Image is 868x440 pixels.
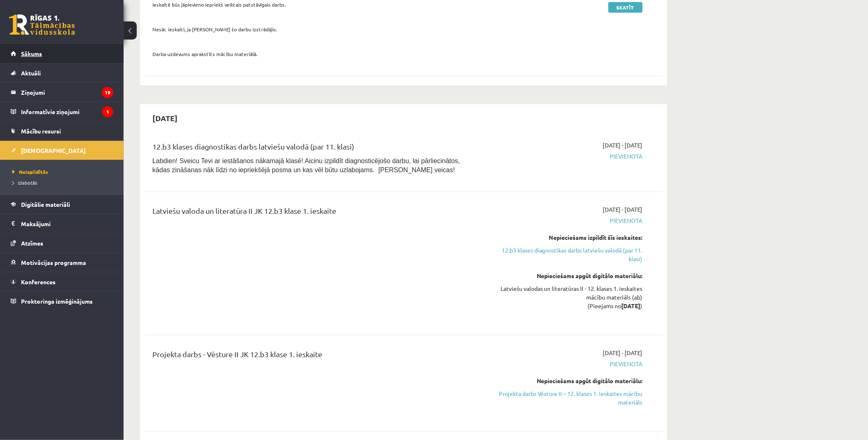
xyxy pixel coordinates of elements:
a: Mācību resursi [11,122,113,140]
h2: [DATE] [144,108,186,128]
span: [DEMOGRAPHIC_DATA] [21,147,86,154]
span: Labdien! Sveicu Tevi ar iestāšanos nākamajā klasē! Aicinu izpildīt diagnosticējošo darbu, lai pār... [152,157,460,173]
div: Projekta darbs - Vēsture II JK 12.b3 klase 1. ieskaite [152,349,475,364]
i: 1 [102,106,113,117]
a: Skatīt [608,2,643,13]
span: Pievienota [487,216,643,225]
p: Ieskaitē būs jāpievieno iepriekš veiktais patstāvīgais darbs. [152,1,475,8]
span: Digitālie materiāli [21,201,70,208]
div: Latviešu valodas un literatūras II - 12. klases 1. ieskaites mācību materiāls (ab) (Pieejams no ) [487,284,643,310]
a: 12.b3 klases diagnostikas darbs latviešu valodā (par 11. klasi) [487,246,643,263]
div: Latviešu valoda un literatūra II JK 12.b3 klase 1. ieskaite [152,205,475,220]
span: Pievienota [487,360,643,368]
strong: [DATE] [622,302,641,309]
span: Sākums [21,50,42,57]
p: Nesāc ieskaiti, ja [PERSON_NAME] šo darbu izstrādājis. [152,26,475,33]
div: 12.b3 klases diagnostikas darbs latviešu valodā (par 11. klasi) [152,141,475,156]
span: Neizpildītās [12,169,48,175]
a: Proktoringa izmēģinājums [11,292,113,311]
div: Nepieciešams apgūt digitālo materiālu: [487,377,643,385]
span: Proktoringa izmēģinājums [21,297,93,305]
span: Aktuāli [21,69,41,77]
a: Projekta darbs Vēsture II – 12. klases 1. ieskaites mācību materiāls [487,389,643,407]
a: Aktuāli [11,63,113,82]
a: Motivācijas programma [11,253,113,272]
span: Motivācijas programma [21,259,86,266]
a: Neizpildītās [12,168,115,176]
p: Darba uzdevums aprakstīts mācību materiālā. [152,50,475,58]
a: Sākums [11,44,113,63]
span: [DATE] - [DATE] [603,349,643,357]
a: Maksājumi [11,214,113,233]
legend: Informatīvie ziņojumi [21,102,113,121]
span: Atzīmes [21,239,43,247]
div: Nepieciešams apgūt digitālo materiālu: [487,271,643,280]
span: [DATE] - [DATE] [603,141,643,150]
span: [DATE] - [DATE] [603,205,643,214]
i: 19 [102,87,113,98]
a: Informatīvie ziņojumi1 [11,102,113,121]
span: Pievienota [487,152,643,161]
span: Izlabotās [12,179,37,186]
legend: Maksājumi [21,214,113,233]
span: Mācību resursi [21,127,61,135]
a: Konferences [11,272,113,291]
a: Atzīmes [11,234,113,253]
legend: Ziņojumi [21,83,113,102]
div: Nepieciešams izpildīt šīs ieskaites: [487,233,643,242]
a: Ziņojumi19 [11,83,113,102]
a: [DEMOGRAPHIC_DATA] [11,141,113,160]
a: Rīgas 1. Tālmācības vidusskola [9,14,75,35]
a: Izlabotās [12,179,115,186]
span: Konferences [21,278,56,286]
a: Digitālie materiāli [11,195,113,214]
